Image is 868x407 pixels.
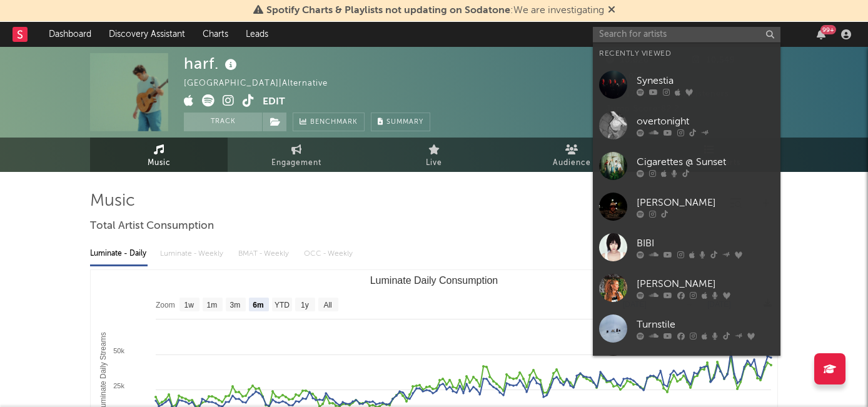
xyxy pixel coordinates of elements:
[194,22,237,47] a: Charts
[386,119,423,126] span: Summary
[370,275,498,286] text: Luminate Daily Consumption
[100,22,194,47] a: Discovery Assistant
[228,138,365,172] a: Engagement
[90,243,148,264] div: Luminate - Daily
[156,301,175,309] text: Zoom
[503,138,640,172] a: Audience
[637,195,774,210] div: [PERSON_NAME]
[323,301,331,309] text: All
[275,301,290,309] text: YTD
[207,301,218,309] text: 1m
[637,236,774,251] div: BIBI
[266,6,510,16] span: Spotify Charts & Playlists not updating on Sodatone
[184,53,240,74] div: harf.
[113,382,124,389] text: 25k
[253,301,263,309] text: 6m
[293,113,365,131] a: Benchmark
[593,105,780,146] a: overtonight
[113,347,124,354] text: 50k
[593,64,780,105] a: Synestia
[553,156,591,171] span: Audience
[593,349,780,389] a: Willowake
[184,301,194,309] text: 1w
[637,276,774,291] div: [PERSON_NAME]
[310,115,358,130] span: Benchmark
[90,219,214,234] span: Total Artist Consumption
[817,29,825,39] button: 99+
[184,113,262,131] button: Track
[426,156,442,171] span: Live
[90,138,228,172] a: Music
[263,94,285,110] button: Edit
[637,154,774,169] div: Cigarettes @ Sunset
[637,114,774,129] div: overtonight
[593,268,780,308] a: [PERSON_NAME]
[637,73,774,88] div: Synestia
[599,46,774,61] div: Recently Viewed
[184,76,342,91] div: [GEOGRAPHIC_DATA] | Alternative
[371,113,430,131] button: Summary
[271,156,321,171] span: Engagement
[40,22,100,47] a: Dashboard
[593,27,780,43] input: Search for artists
[230,301,241,309] text: 3m
[237,22,277,47] a: Leads
[365,138,503,172] a: Live
[148,156,171,171] span: Music
[593,308,780,349] a: Turnstile
[593,146,780,186] a: Cigarettes @ Sunset
[301,301,309,309] text: 1y
[266,6,604,16] span: : We are investigating
[593,186,780,227] a: [PERSON_NAME]
[608,6,615,16] span: Dismiss
[637,317,774,332] div: Turnstile
[593,227,780,268] a: BIBI
[820,25,836,34] div: 99 +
